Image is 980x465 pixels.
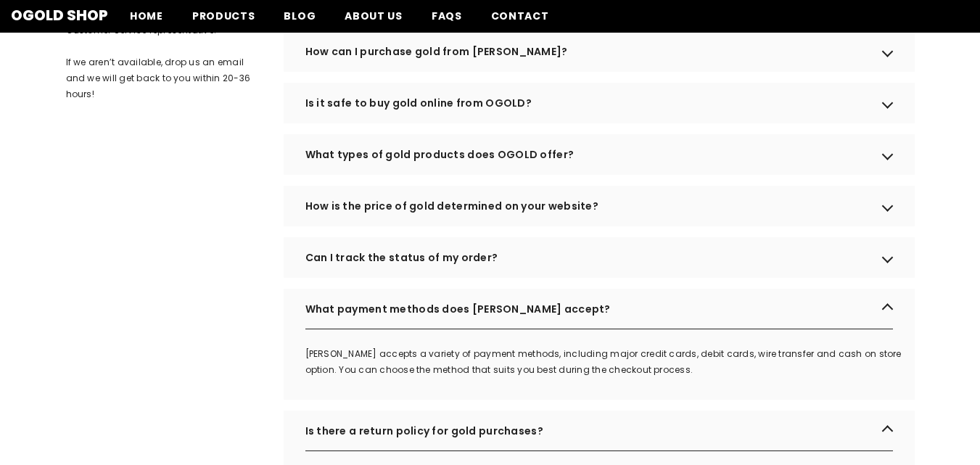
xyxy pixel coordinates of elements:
a: About us [330,8,417,33]
div: [PERSON_NAME] accepts a variety of payment methods, including major credit cards, debit cards, wi... [305,346,915,378]
div: How is the price of gold determined on your website? [284,186,915,226]
div: Is it safe to buy gold online from OGOLD? [284,83,915,123]
a: Home [115,8,178,33]
div: What types of gold products does OGOLD offer? [284,134,915,175]
span: Products [192,9,255,23]
a: FAQs [417,8,477,33]
div: Is there a return policy for gold purchases? [284,411,915,451]
span: About us [345,9,403,23]
span: Contact [491,9,549,23]
div: Can I track the status of my order? [284,237,915,278]
div: How can I purchase gold from [PERSON_NAME]? [284,31,915,72]
a: Products [178,8,270,33]
a: Ogold Shop [11,8,108,22]
a: Blog [269,8,330,33]
a: Contact [477,8,564,33]
span: FAQs [432,9,462,23]
span: Blog [284,9,316,23]
div: What payment methods does [PERSON_NAME] accept? [284,289,915,329]
span: Home [130,9,163,23]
